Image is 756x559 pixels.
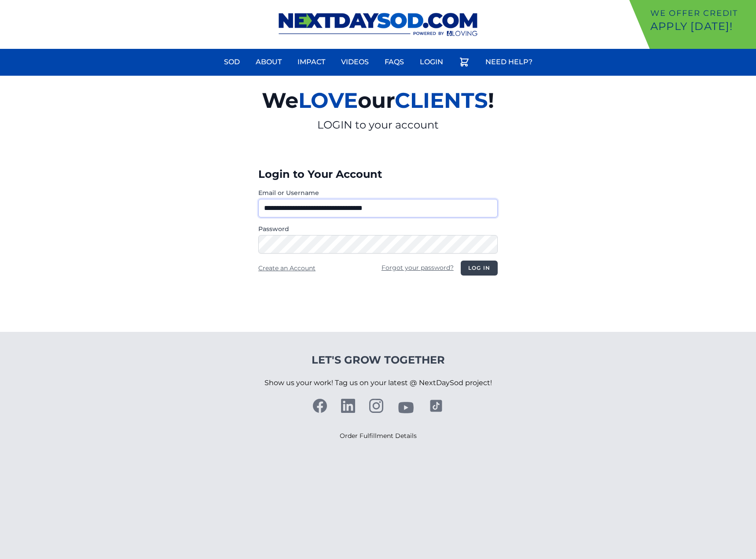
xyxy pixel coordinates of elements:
[292,51,330,73] a: Impact
[415,51,448,73] a: Login
[298,88,358,113] span: LOVE
[650,19,752,33] p: Apply [DATE]!
[264,353,492,367] h4: Let's Grow Together
[160,83,596,118] h2: We our !
[340,432,417,440] a: Order Fulfillment Details
[258,264,316,272] a: Create an Account
[395,88,488,113] span: CLIENTS
[382,264,454,272] a: Forgot your password?
[250,51,287,73] a: About
[160,118,596,132] p: LOGIN to your account
[480,51,538,73] a: Need Help?
[258,167,498,181] h3: Login to Your Account
[219,51,245,73] a: Sod
[336,51,374,73] a: Videos
[650,7,752,19] p: We offer Credit
[461,261,498,276] button: Log in
[264,367,492,399] p: Show us your work! Tag us on your latest @ NextDaySod project!
[379,51,409,73] a: FAQs
[258,188,498,197] label: Email or Username
[258,224,498,233] label: Password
